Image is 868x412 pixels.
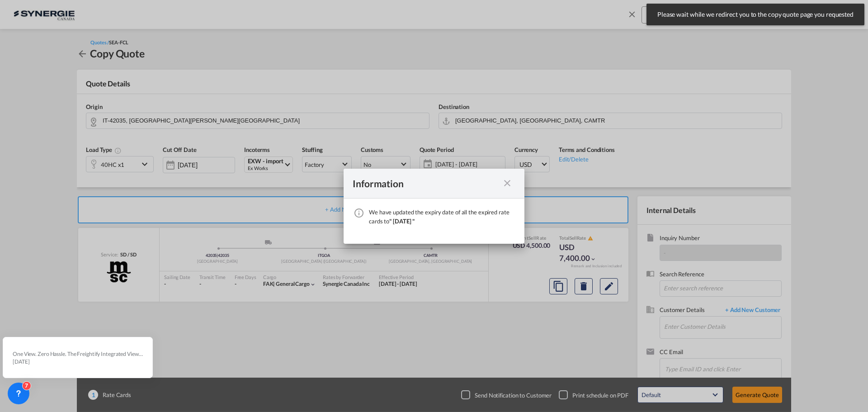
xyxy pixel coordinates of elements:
[655,10,856,19] span: Please wait while we redirect you to the copy quote page you requested
[353,178,499,189] div: Information
[369,208,515,226] div: We have updated the expiry date of all the expired rate cards to
[344,169,524,244] md-dialog: We have ...
[389,218,415,225] span: " [DATE] "
[354,208,364,218] md-icon: icon-information-outline
[502,178,513,189] md-icon: icon-close fg-AAA8AD cursor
